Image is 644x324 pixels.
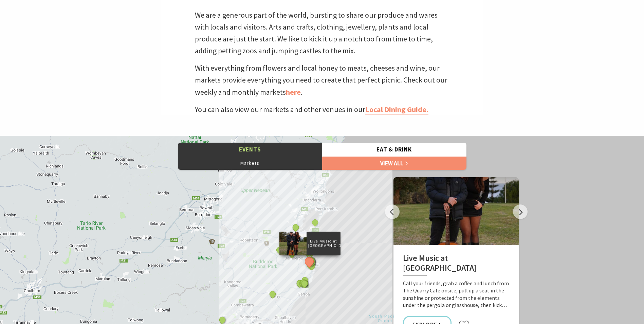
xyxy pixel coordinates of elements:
button: Next [513,204,528,219]
button: See detail about Airshows Downunder Shellharbour [291,223,300,232]
a: View All [322,156,466,170]
a: here [286,87,301,97]
p: Live Music at [GEOGRAPHIC_DATA] [307,238,341,249]
button: Markets [178,156,322,170]
button: See detail about Live Music at Burnetts [303,255,315,268]
button: Previous [385,204,400,219]
p: Call your friends, grab a coffee and lunch from The Quarry Cafe onsite, pull up a seat in the sun... [403,280,510,309]
button: Events [178,143,322,157]
button: See detail about Gerringong Pics and Flicks [300,279,309,288]
h2: Live Music at [GEOGRAPHIC_DATA] [403,253,510,275]
button: See detail about Giant Chocolate Freckle Workshop [268,290,277,299]
p: We are a generous part of the world, bursting to share our produce and wares with locals and visi... [195,9,449,57]
button: Eat & Drink [322,143,466,157]
button: See detail about Bottomless Weekends at Cin Cin [308,262,316,270]
a: Local Dining Guide. [365,105,428,114]
button: See detail about Jamberoo Car Show and Family Day [287,248,296,257]
button: See detail about Shellharbour SUP Festival [311,218,319,227]
p: You can also view our markets and other venues in our [195,104,449,115]
p: With everything from flowers and local honey to meats, cheeses and wine, our markets provide ever... [195,62,449,98]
